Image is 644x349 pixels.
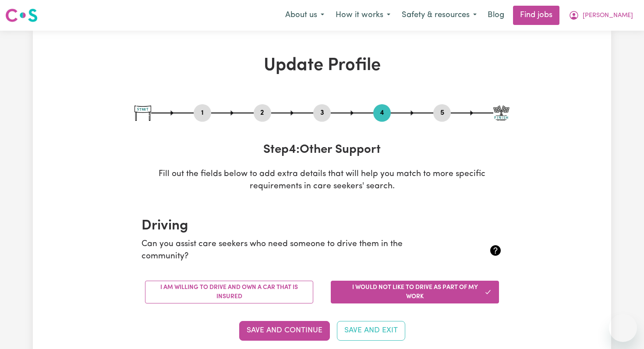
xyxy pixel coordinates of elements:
[513,6,559,25] a: Find jobs
[583,11,633,21] span: [PERSON_NAME]
[142,238,442,264] p: Can you assist care seekers who need someone to drive them in the community?
[145,281,313,303] button: I am willing to drive and own a car that is insured
[433,107,451,119] button: Go to step 5
[5,5,38,25] a: Careseekers logo
[5,7,38,23] img: Careseekers logo
[134,168,510,194] p: Fill out the fields below to add extra details that will help you match to more specific requirem...
[134,143,510,158] h3: Step 4 : Other Support
[142,218,502,234] h2: Driving
[313,107,331,119] button: Go to step 3
[396,6,482,25] button: Safety & resources
[330,6,396,25] button: How it works
[337,321,405,340] button: Save and Exit
[280,6,330,25] button: About us
[134,55,510,76] h1: Update Profile
[239,321,330,340] button: Save and Continue
[563,6,639,25] button: My Account
[331,281,499,303] button: I would not like to drive as part of my work
[254,107,271,119] button: Go to step 2
[373,107,391,119] button: Go to step 4
[482,6,510,25] a: Blog
[194,107,211,119] button: Go to step 1
[609,314,637,342] iframe: Button to launch messaging window, conversation in progress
